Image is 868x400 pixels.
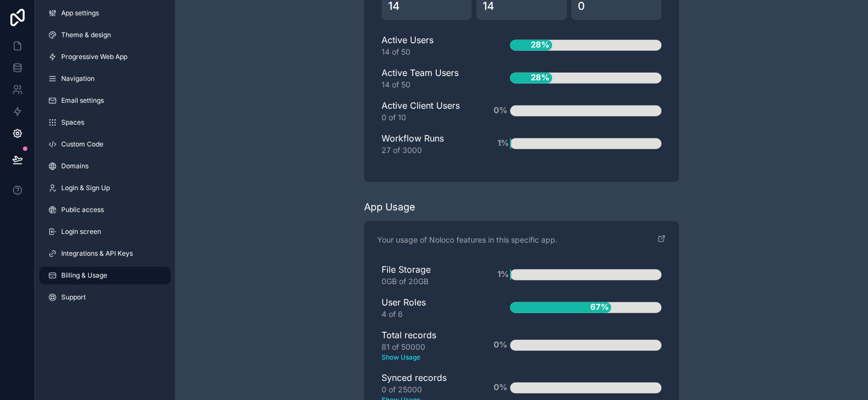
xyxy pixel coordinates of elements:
div: 14 of 50 [382,46,475,57]
span: Login screen [61,227,101,236]
span: Domains [61,162,89,170]
a: Spaces [39,114,171,131]
text: Show Usage [382,352,475,362]
div: Workflow Runs [382,132,475,156]
a: Billing & Usage [39,267,171,284]
a: Progressive Web App [39,48,171,66]
div: 0 of 10 [382,112,475,123]
div: 14 of 50 [382,79,475,90]
span: 28% [528,69,552,87]
span: Custom Code [61,140,103,149]
div: 4 of 6 [382,309,475,320]
span: 1% [494,134,511,152]
a: Email settings [39,92,171,109]
div: Active Client Users [382,99,475,123]
div: File Storage [382,263,475,287]
div: User Roles [382,296,475,320]
a: Support [39,289,171,306]
div: App Usage [364,199,415,215]
span: Progressive Web App [61,52,127,61]
a: Theme & design [39,26,171,44]
a: App settings [39,4,171,22]
span: App settings [61,9,99,17]
span: 0% [491,379,510,397]
div: 27 of 3000 [382,145,475,156]
span: 67% [587,298,611,316]
p: Your usage of Noloco features in this specific app. [377,234,558,245]
span: Theme & design [61,31,111,39]
div: Active Users [382,33,475,57]
a: Public access [39,201,171,219]
a: Custom Code [39,136,171,153]
a: Login screen [39,223,171,240]
a: Integrations & API Keys [39,245,171,262]
span: Support [61,293,86,302]
span: Billing & Usage [61,271,107,280]
span: Email settings [61,96,104,105]
div: 0GB of 20GB [382,276,475,287]
a: Navigation [39,70,171,87]
div: 81 of 50000 [382,342,475,362]
a: Domains [39,157,171,175]
span: Navigation [61,74,95,83]
div: Total records [382,328,475,362]
span: 0% [491,102,510,120]
span: Login & Sign Up [61,184,110,192]
span: 28% [528,36,552,54]
a: Login & Sign Up [39,179,171,197]
span: 0% [491,336,510,354]
div: Active Team Users [382,66,475,90]
span: Integrations & API Keys [61,249,133,258]
span: 1% [494,266,511,284]
span: Spaces [61,118,84,127]
span: Public access [61,205,104,214]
